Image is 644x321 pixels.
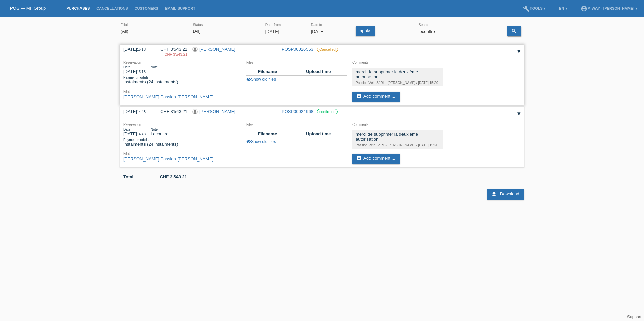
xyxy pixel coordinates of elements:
[306,130,338,138] th: Upload time
[151,128,168,131] div: Note
[356,26,375,36] a: apply
[317,109,338,114] label: confirmed
[317,47,338,52] label: Cancelled
[123,138,241,142] div: Payment models
[514,47,524,57] div: expand/collapse
[123,174,133,179] b: Total
[258,68,306,76] th: Filename
[131,6,162,10] a: Customers
[491,191,497,197] i: download
[520,6,549,10] a: buildTools ▾
[151,65,158,69] div: Note
[123,65,146,74] div: [DATE]
[258,130,306,138] th: Filename
[500,191,519,197] span: Download
[282,109,313,114] a: POSP00024968
[352,92,400,102] a: commentAdd comment ...
[246,61,347,64] div: Files
[352,123,453,127] div: Comments
[123,138,241,147] div: Instalments (24 instalments)
[123,128,146,131] div: Date
[123,65,146,69] div: Date
[137,110,146,114] span: 14:43
[581,5,587,12] i: account_circle
[282,47,313,52] a: POSP00026553
[246,77,276,82] a: visibilityShow old files
[123,123,241,127] div: Reservation
[523,5,530,12] i: build
[246,139,276,144] a: visibilityShow old files
[93,6,131,10] a: Cancellations
[556,6,571,10] a: EN ▾
[199,109,235,114] a: [PERSON_NAME]
[123,109,150,114] div: [DATE]
[162,6,199,10] a: Email Support
[123,90,241,93] div: Filial
[137,132,146,136] span: 14:43
[306,68,338,76] th: Upload time
[627,315,641,319] a: Support
[246,139,251,144] i: visibility
[514,109,524,119] div: expand/collapse
[160,174,187,179] b: CHF 3'543.21
[151,128,168,136] div: Lecoultre
[63,6,93,10] a: Purchases
[356,69,440,79] div: merci de supprimer la deuxième autorisation
[123,76,241,84] div: Instalments (24 instalments)
[487,189,524,200] a: download Download
[155,109,187,114] div: CHF 3'543.21
[137,70,146,74] span: 15:18
[123,61,241,64] div: Reservation
[246,77,251,82] i: visibility
[123,47,150,52] div: [DATE]
[155,52,187,56] div: 03.09.2025 / A double
[352,154,400,164] a: commentAdd comment ...
[123,128,146,136] div: [DATE]
[199,47,235,52] a: [PERSON_NAME]
[356,143,440,147] div: Passion Vélo SàRL - [PERSON_NAME] / [DATE] 15:20
[123,94,213,99] a: [PERSON_NAME] Passion [PERSON_NAME]
[356,94,362,99] i: comment
[123,156,213,162] a: [PERSON_NAME] Passion [PERSON_NAME]
[123,76,241,79] div: Payment models
[123,152,241,155] div: Filial
[155,47,187,57] div: CHF 3'543.21
[352,61,453,64] div: Comments
[246,123,347,127] div: Files
[577,6,641,10] a: account_circlem-way - [PERSON_NAME] ▾
[356,156,362,161] i: comment
[356,81,440,85] div: Passion Vélo SàRL - [PERSON_NAME] / [DATE] 15:20
[511,28,517,34] i: search
[10,6,46,11] a: POS — MF Group
[356,132,440,142] div: merci de supprimer la deuxième autorisation
[137,48,146,51] span: 15:18
[507,26,521,36] a: search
